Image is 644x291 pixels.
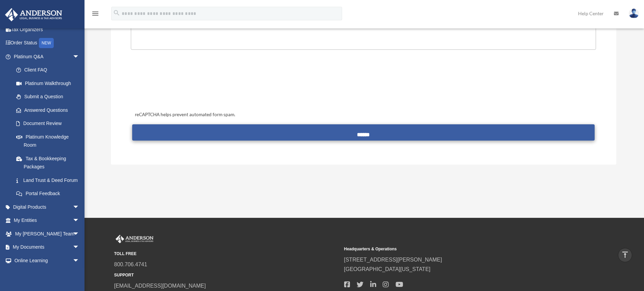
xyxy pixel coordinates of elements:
small: SUPPORT [114,272,339,279]
a: Portal Feedback [9,187,90,201]
a: Platinum Knowledge Room [9,130,90,152]
div: NEW [39,38,54,48]
a: My Entitiesarrow_drop_down [5,214,90,227]
span: arrow_drop_down [73,50,86,64]
a: My Documentsarrow_drop_down [5,241,90,254]
a: Platinum Walkthrough [9,77,90,90]
a: Tax & Bookkeeping Packages [9,152,90,173]
small: TOLL FREE [114,250,339,257]
a: [GEOGRAPHIC_DATA][US_STATE] [344,266,431,272]
a: Online Learningarrow_drop_down [5,254,90,267]
a: [STREET_ADDRESS][PERSON_NAME] [344,257,442,263]
a: Digital Productsarrow_drop_down [5,200,90,214]
i: menu [91,9,99,18]
span: arrow_drop_down [73,200,86,214]
span: arrow_drop_down [73,214,86,228]
span: arrow_drop_down [73,227,86,241]
a: [EMAIL_ADDRESS][DOMAIN_NAME] [114,283,206,289]
a: menu [91,12,99,18]
a: Document Review [9,117,90,130]
a: Land Trust & Deed Forum [9,173,90,187]
span: arrow_drop_down [73,254,86,268]
a: vertical_align_top [618,248,632,262]
span: arrow_drop_down [73,267,86,281]
a: Platinum Q&Aarrow_drop_down [5,50,90,63]
iframe: reCAPTCHA [133,71,236,97]
a: Order StatusNEW [5,36,90,50]
img: Anderson Advisors Platinum Portal [114,235,155,244]
a: Client FAQ [9,63,90,77]
i: search [113,9,120,17]
img: User Pic [629,8,639,18]
a: Answered Questions [9,103,90,117]
div: reCAPTCHA helps prevent automated form spam. [132,111,594,119]
a: Submit a Question [9,90,86,104]
a: Tax Organizers [5,23,90,36]
a: Billingarrow_drop_down [5,267,90,281]
i: vertical_align_top [621,251,629,259]
a: My [PERSON_NAME] Teamarrow_drop_down [5,227,90,241]
span: arrow_drop_down [73,241,86,254]
small: Headquarters & Operations [344,246,569,253]
img: Anderson Advisors Platinum Portal [3,8,64,21]
a: 800.706.4741 [114,262,147,267]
